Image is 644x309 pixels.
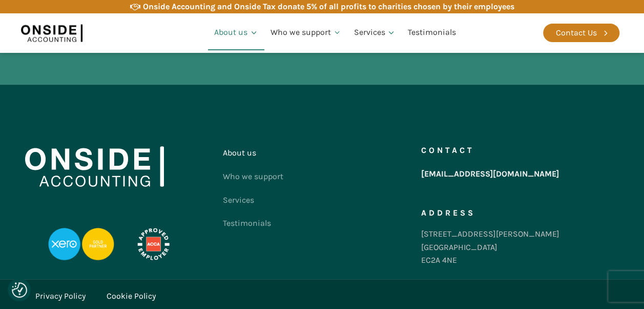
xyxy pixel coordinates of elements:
[35,289,86,303] a: Privacy Policy
[107,289,156,303] a: Cookie Policy
[543,24,619,42] a: Contact Us
[556,26,597,40] div: Contact Us
[12,282,27,298] img: Revisit consent button
[223,141,283,165] a: About us
[20,21,82,45] img: Onside Accounting
[124,228,182,261] img: APPROVED-EMPLOYER-PROFESSIONAL-DEVELOPMENT-REVERSED_LOGO
[264,15,348,50] a: Who we support
[223,165,283,188] a: Who we support
[421,209,475,217] h5: Address
[421,227,559,267] div: [STREET_ADDRESS][PERSON_NAME] [GEOGRAPHIC_DATA] EC2A 4NE
[223,211,283,235] a: Testimonials
[223,188,283,212] a: Services
[25,146,164,186] img: Onside Accounting
[402,15,462,50] a: Testimonials
[12,282,27,298] button: Consent Preferences
[421,146,474,154] h5: Contact
[208,15,264,50] a: About us
[347,15,402,50] a: Services
[421,165,559,183] a: [EMAIL_ADDRESS][DOMAIN_NAME]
